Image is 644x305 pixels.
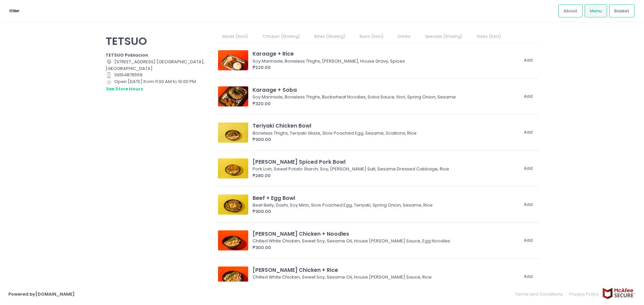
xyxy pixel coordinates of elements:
[8,5,20,17] img: logo
[253,100,518,107] div: ₱320.00
[106,59,208,72] div: [STREET_ADDRESS] [GEOGRAPHIC_DATA], [GEOGRAPHIC_DATA]
[106,72,208,78] div: 09164876559
[218,86,248,106] img: Karaage + Soba
[218,158,248,178] img: Curry Spiced Pork Bowl
[253,50,518,58] div: Karaage + Rice
[218,195,248,215] img: Beef + Egg Bowl
[520,163,536,174] button: Add
[106,52,148,58] b: TETSUO Poblacion
[106,85,143,93] button: see store hours
[253,136,518,143] div: ₱300.00
[253,194,518,202] div: Beef + Egg Bowl
[253,244,518,251] div: ₱300.00
[253,202,516,209] div: Beef Belly, Dashi, Soy Mirin, Slow Poached Egg, Teriyaki, Spring Onion, Sesame, Rice
[590,8,602,14] span: Menu
[216,30,255,43] a: Meals (Solo)
[253,230,518,238] div: [PERSON_NAME] Chicken + Noodles
[253,274,516,281] div: Chilled White Chicken, Sweet Soy, Sesame Oil, House [PERSON_NAME] Sauce, Rice
[515,288,566,301] a: Terms and Conditions
[470,30,508,43] a: Sides (Solo)
[520,199,536,210] button: Add
[520,271,536,282] button: Add
[253,130,516,137] div: Boneless Thighs, Teriyaki Glaze, Slow Poached Egg, Sesame, Scallions, Rice
[253,86,518,94] div: Karaage + Soba
[253,166,516,172] div: Pork Loin, Sweet Potato Starch, Soy, [PERSON_NAME] Salt, Sesame Dressed Cabbage, Rice
[253,158,518,166] div: [PERSON_NAME] Spiced Pork Bowl
[353,30,390,43] a: Buns (Solo)
[520,55,536,66] button: Add
[8,291,75,297] a: Powered by[DOMAIN_NAME]
[520,91,536,102] button: Add
[253,281,518,287] div: ₱280.00
[253,266,518,274] div: [PERSON_NAME] Chicken + Rice
[520,127,536,138] button: Add
[558,4,583,17] a: About
[253,122,518,130] div: Teriyaki Chicken Bowl
[520,235,536,246] button: Add
[218,266,248,287] img: Ginger Scallion Chicken + Rice
[253,64,518,71] div: ₱220.00
[253,94,516,100] div: Soy Marinade, Boneless Thighs, Buckwheat Noodles, Soba Sauce, Nori, Spring Onion, Sesame
[106,34,208,48] p: TETSUO
[106,78,208,92] div: Open [DATE] from 11:00 AM to 10:00 PM
[218,123,248,143] img: Teriyaki Chicken Bowl
[218,230,248,250] img: Ginger Scallion Chicken + Noodles
[253,172,518,179] div: ₱280.00
[256,30,307,43] a: Chicken (Sharing)
[602,288,636,299] img: mcafee-secure
[418,30,469,43] a: Specials (Sharing)
[566,288,602,301] a: Privacy Policy
[253,238,516,244] div: Chilled White Chicken, Sweet Soy, Sesame Oil, House [PERSON_NAME] Sauce, Egg Noodles
[253,208,518,215] div: ₱300.00
[391,30,417,43] a: Drinks
[218,50,248,70] img: Karaage + Rice
[563,8,577,14] span: About
[308,30,352,43] a: Bites (Sharing)
[585,4,607,17] a: Menu
[253,58,516,65] div: Soy Marinade, Boneless Thighs, [PERSON_NAME], House Gravy, Spices
[614,8,629,14] span: Basket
